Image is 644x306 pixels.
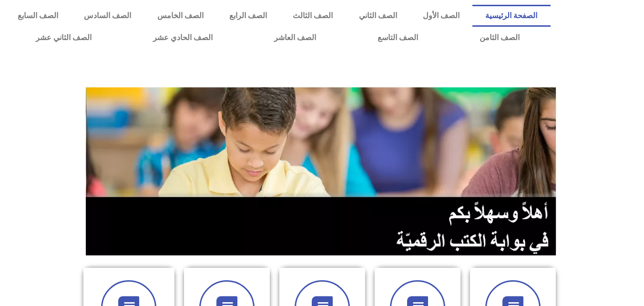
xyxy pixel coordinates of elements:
[347,27,449,49] a: الصف التاسع
[5,27,122,49] a: الصف الثاني عشر
[449,27,550,49] a: الصف الثامن
[71,5,144,27] a: الصف السادس
[410,5,472,27] a: الصف الأول
[243,27,347,49] a: الصف العاشر
[216,5,280,27] a: الصف الرابع
[5,5,71,27] a: الصف السابع
[346,5,410,27] a: الصف الثاني
[144,5,216,27] a: الصف الخامس
[472,5,550,27] a: الصفحة الرئيسية
[280,5,346,27] a: الصف الثالث
[122,27,243,49] a: الصف الحادي عشر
